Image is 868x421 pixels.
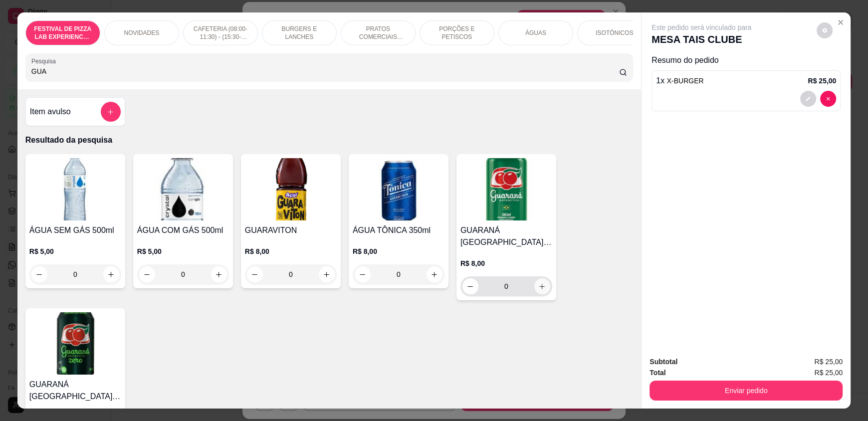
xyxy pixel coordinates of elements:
[428,25,486,41] p: PORÇÕES E PETISCOS
[650,381,843,401] button: Enviar pedido
[29,158,121,220] img: product-image
[353,158,444,220] img: product-image
[34,25,92,41] p: FESTIVAL DE PIZZA LAB EXPERIENCE - PIZZA MÉDIA (serve 1 a 2 pessoas)
[25,134,633,146] p: Resultado da pesquisa
[656,75,703,87] p: 1 x
[31,66,620,76] input: Pesquisa
[245,246,337,256] p: R$ 8,00
[814,356,843,367] span: R$ 25,00
[427,266,442,282] button: increase-product-quantity
[30,106,71,118] h4: Item avulso
[667,77,704,85] span: X-BURGER
[103,266,119,282] button: increase-product-quantity
[800,91,816,107] button: decrease-product-quantity
[31,266,47,282] button: decrease-product-quantity
[651,22,751,32] p: Este pedido será vinculado para
[353,224,444,236] h4: ÁGUA TÔNICA 350ml
[596,29,633,37] p: ISOTÔNICOS
[462,278,478,294] button: decrease-product-quantity
[650,369,665,377] strong: Total
[139,266,155,282] button: decrease-product-quantity
[245,224,337,236] h4: GUARAVITON
[31,57,59,65] label: Pesquisa
[833,14,849,30] button: Close
[137,224,229,236] h4: ÁGUA COM GÁS 500ml
[247,266,263,282] button: decrease-product-quantity
[650,358,677,366] strong: Subtotal
[355,266,371,282] button: decrease-product-quantity
[814,367,843,378] span: R$ 25,00
[460,258,552,268] p: R$ 8,00
[29,224,121,236] h4: ÁGUA SEM GÁS 500ml
[29,379,121,403] h4: GUARANÁ [GEOGRAPHIC_DATA] ZERO 350ml
[124,29,159,37] p: NOVIDADES
[651,54,841,66] p: Resumo do pedido
[29,312,121,375] img: product-image
[349,25,407,41] p: PRATOS COMERCIAIS (11:30-15:30)
[820,91,836,107] button: decrease-product-quantity
[460,224,552,248] h4: GUARANÁ [GEOGRAPHIC_DATA] 350ml
[137,158,229,220] img: product-image
[101,102,121,122] button: add-separate-item
[534,278,550,294] button: increase-product-quantity
[29,246,121,256] p: R$ 5,00
[319,266,335,282] button: increase-product-quantity
[460,158,552,220] img: product-image
[211,266,227,282] button: increase-product-quantity
[192,25,249,41] p: CAFETERIA (08:00-11:30) - (15:30-18:00)
[245,158,337,220] img: product-image
[525,29,546,37] p: ÁGUAS
[808,76,836,86] p: R$ 25,00
[137,246,229,256] p: R$ 5,00
[353,246,444,256] p: R$ 8,00
[651,32,751,46] p: MESA TAIS CLUBE
[817,22,833,38] button: decrease-product-quantity
[270,25,328,41] p: BURGERS E LANCHES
